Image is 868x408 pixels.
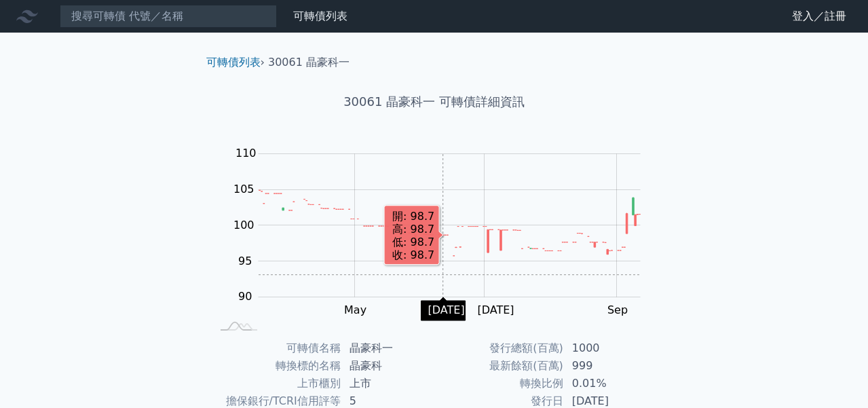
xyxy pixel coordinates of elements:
[341,357,434,375] td: 晶豪科
[227,147,661,316] g: Chart
[800,343,868,408] div: 聊天小工具
[607,303,628,316] tspan: Sep
[206,54,265,71] li: ›
[268,54,350,71] li: 30061 晶豪科一
[477,303,514,316] tspan: [DATE]
[434,375,564,392] td: 轉換比例
[238,255,252,267] tspan: 95
[341,339,434,357] td: 晶豪科一
[233,219,254,231] tspan: 100
[259,190,640,259] g: Series
[195,92,673,111] h1: 30061 晶豪科一 可轉債詳細資訊
[564,339,657,357] td: 1000
[235,147,257,160] tspan: 110
[434,357,564,375] td: 最新餘額(百萬)
[233,183,254,196] tspan: 105
[564,357,657,375] td: 999
[60,5,277,28] input: 搜尋可轉債 代號／名稱
[212,339,341,357] td: 可轉債名稱
[341,375,434,392] td: 上市
[293,10,347,22] a: 可轉債列表
[238,290,252,303] tspan: 90
[800,343,868,408] iframe: Chat Widget
[781,5,857,27] a: 登入／註冊
[344,303,366,316] tspan: May
[434,339,564,357] td: 發行總額(百萬)
[212,357,341,375] td: 轉換標的名稱
[212,375,341,392] td: 上市櫃別
[564,375,657,392] td: 0.01%
[206,56,261,69] a: 可轉債列表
